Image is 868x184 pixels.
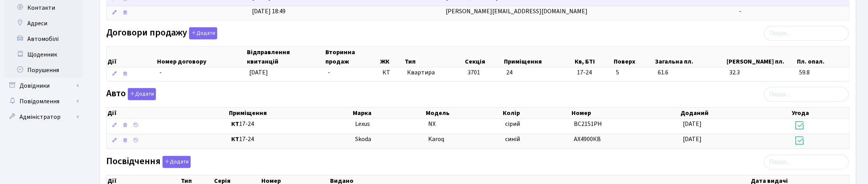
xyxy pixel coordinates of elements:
[613,47,655,67] th: Поверх
[328,68,330,77] span: -
[128,88,156,100] button: Авто
[464,47,503,67] th: Секція
[4,31,82,47] a: Автомобілі
[729,68,793,77] span: 32.3
[325,47,379,67] th: Вторинна продаж
[379,47,404,67] th: ЖК
[107,108,228,119] th: Дії
[107,47,156,67] th: Дії
[796,47,849,67] th: Пл. опал.
[231,120,239,128] b: КТ
[655,47,726,67] th: Загальна пл.
[683,120,702,128] span: [DATE]
[231,135,349,144] span: 17-24
[574,135,601,143] span: АХ4900КВ
[571,108,680,119] th: Номер
[4,78,82,94] a: Довідники
[616,68,652,77] span: 5
[425,108,502,119] th: Модель
[764,155,849,170] input: Пошук...
[355,120,370,128] span: Lexus
[505,135,520,143] span: синій
[352,108,425,119] th: Марка
[126,87,156,101] a: Додати
[468,68,480,77] span: 3701
[106,156,191,168] label: Посвідчення
[799,68,846,77] span: 59.8
[231,135,239,143] b: КТ
[502,108,571,119] th: Колір
[429,135,445,143] span: Karoq
[404,47,464,67] th: Тип
[503,47,574,67] th: Приміщення
[739,7,742,16] span: -
[764,87,849,102] input: Пошук...
[187,26,217,39] a: Додати
[156,47,246,67] th: Номер договору
[658,68,723,77] span: 61.6
[4,47,82,62] a: Щоденник
[764,26,849,41] input: Пошук...
[506,68,513,77] span: 24
[683,135,702,143] span: [DATE]
[574,47,613,67] th: Кв, БТІ
[355,135,371,143] span: Skoda
[189,27,217,39] button: Договори продажу
[4,94,82,109] a: Повідомлення
[680,108,791,119] th: Доданий
[446,7,588,16] span: [PERSON_NAME][EMAIL_ADDRESS][DOMAIN_NAME]
[726,47,797,67] th: [PERSON_NAME] пл.
[791,108,849,119] th: Угода
[574,120,602,128] span: ВС2151РН
[429,120,436,128] span: NX
[249,68,268,77] span: [DATE]
[106,27,217,39] label: Договори продажу
[577,68,610,77] span: 17-24
[4,109,82,125] a: Адміністратор
[159,68,162,77] span: -
[163,156,191,168] button: Посвідчення
[4,16,82,31] a: Адреси
[4,62,82,78] a: Порушення
[407,68,461,77] span: Квартира
[161,154,191,168] a: Додати
[382,68,401,77] span: КТ
[106,88,156,100] label: Авто
[505,120,520,128] span: сірий
[246,47,325,67] th: Відправлення квитанцій
[228,108,352,119] th: Приміщення
[252,7,286,16] span: [DATE] 18:49
[231,120,349,129] span: 17-24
